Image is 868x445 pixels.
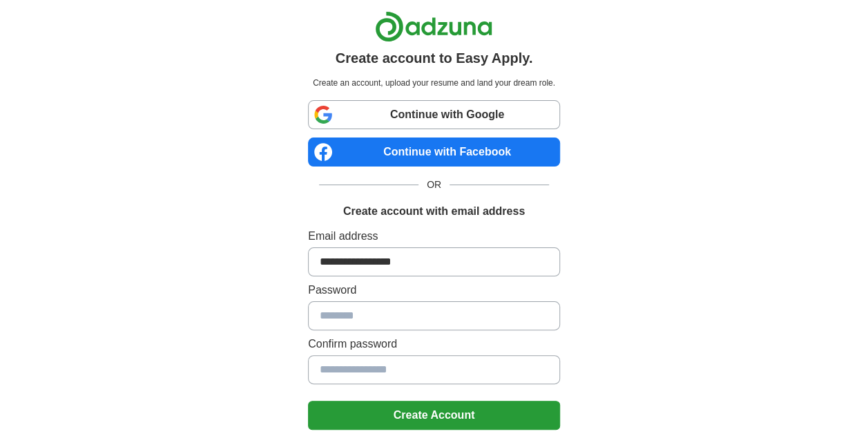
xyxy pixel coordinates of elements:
[308,282,560,299] label: Password
[336,48,533,68] h1: Create account to Easy Apply.
[308,401,560,430] button: Create Account
[308,336,560,352] label: Confirm password
[343,203,525,220] h1: Create account with email address
[308,138,560,167] a: Continue with Facebook
[308,100,560,129] a: Continue with Google
[308,228,560,245] label: Email address
[418,178,450,192] span: OR
[375,11,492,42] img: Adzuna logo
[311,77,557,89] p: Create an account, upload your resume and land your dream role.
